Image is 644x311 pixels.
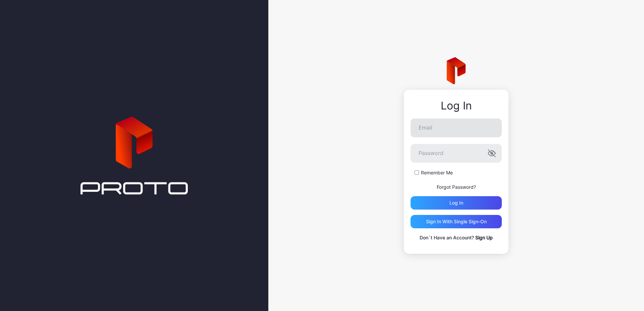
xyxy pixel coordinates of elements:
label: Remember Me [421,169,453,176]
a: Forgot Password? [437,184,476,190]
a: Sign Up [475,235,493,240]
div: Sign in With Single Sign-On [426,219,487,224]
div: Log In [411,100,502,112]
input: Password [411,144,502,163]
p: Don`t Have an Account? [411,234,502,242]
input: Email [411,119,502,137]
button: Sign in With Single Sign-On [411,215,502,228]
div: Log in [449,200,463,206]
button: Log in [411,196,502,210]
button: Password [488,149,496,157]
